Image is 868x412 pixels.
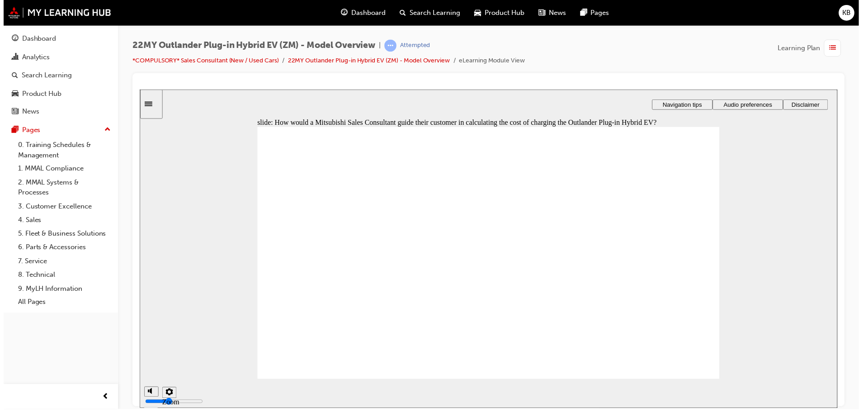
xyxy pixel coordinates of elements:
span: 22MY Outlander Plug-in Hybrid EV (ZM) - Model Overview [130,41,374,51]
span: KB [844,8,853,18]
a: 3. Customer Excellence [11,201,112,215]
span: guage-icon [340,7,347,19]
span: Disclaimer [656,12,684,19]
span: Navigation tips [527,12,566,19]
li: eLearning Module View [458,56,525,66]
span: Pages [591,8,610,18]
a: 5. Fleet & Business Solutions [11,228,112,242]
a: Product Hub [4,86,112,103]
a: News [4,104,112,121]
a: pages-iconPages [574,4,617,22]
div: Attempted [399,42,429,50]
div: Analytics [19,52,47,63]
button: Audio preferences [577,10,648,20]
img: mmal [5,7,108,19]
div: Search Learning [18,71,69,81]
button: KB [841,5,857,21]
span: news-icon [539,7,546,19]
span: prev-icon [99,394,106,405]
a: 4. Sales [11,214,112,228]
a: All Pages [11,297,112,311]
span: chart-icon [8,54,15,62]
button: Disclaimer [648,10,693,20]
button: settings [23,299,37,311]
span: list-icon [831,43,838,54]
span: Product Hub [485,8,524,18]
span: search-icon [399,7,406,19]
a: 6. Parts & Accessories [11,242,112,256]
button: Learning Plan [779,40,847,57]
span: Dashboard [350,8,385,18]
button: DashboardAnalyticsSearch LearningProduct HubNews [4,29,112,123]
span: pages-icon [581,7,588,19]
a: 2. MMAL Systems & Processes [11,177,112,201]
a: Analytics [4,49,112,66]
span: | [378,41,380,51]
a: search-iconSearch Learning [392,4,467,22]
a: car-iconProduct Hub [467,4,532,22]
div: News [19,107,36,118]
a: guage-iconDashboard [333,4,392,22]
a: 8. Technical [11,270,112,284]
span: search-icon [8,72,14,80]
span: car-icon [474,7,481,19]
button: Pages [4,123,112,139]
button: volume [5,299,19,309]
button: Navigation tips [516,10,577,20]
span: learningRecordVerb_ATTEMPT-icon [383,40,396,52]
a: *COMPULSORY* Sales Consultant (New / Used Cars) [130,57,277,65]
div: Product Hub [19,89,58,99]
a: 22MY Outlander Plug-in Hybrid EV (ZM) - Model Overview [286,57,449,65]
label: Zoom to fit [23,311,40,335]
a: 0. Training Schedules & Management [11,139,112,163]
span: Search Learning [409,8,460,18]
span: up-icon [102,125,108,137]
div: Pages [19,126,37,136]
a: Search Learning [4,67,112,84]
span: Audio preferences [588,12,637,19]
a: Dashboard [4,31,112,47]
span: News [549,8,566,18]
a: news-iconNews [532,4,574,22]
div: Dashboard [19,34,53,44]
span: car-icon [8,90,15,99]
a: 9. MyLH Information [11,284,112,298]
a: 1. MMAL Compliance [11,163,112,177]
span: Learning Plan [779,43,822,54]
a: 7. Service [11,256,112,270]
span: pages-icon [8,127,15,135]
div: misc controls [5,291,36,321]
input: volume [5,310,64,317]
span: guage-icon [8,35,15,43]
span: news-icon [8,109,15,117]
